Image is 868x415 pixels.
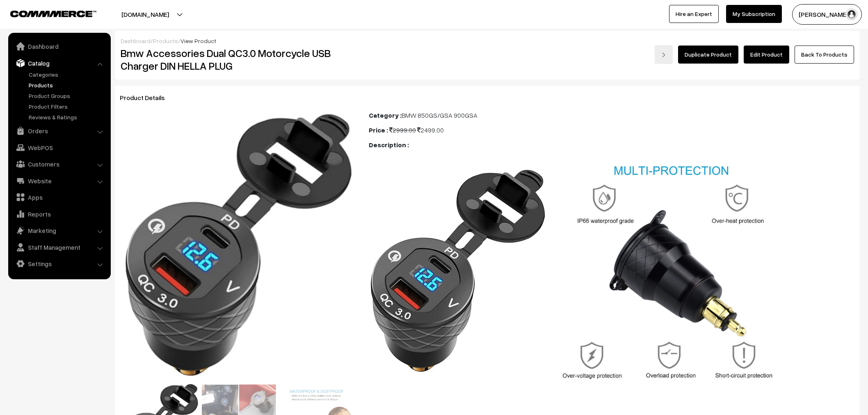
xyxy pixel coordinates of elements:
a: Duplicate Product [678,46,738,64]
a: Customers [10,157,108,171]
span: 2999.00 [389,126,416,134]
a: WebPOS [10,140,108,155]
img: 1760003142737461f1ft3aVL-Copy.jpg [547,150,790,392]
a: Dashboard [121,37,151,44]
img: 1760003458239151qZCL9tcML_AC_UL495_SR435495_.jpg [369,169,547,372]
a: Categories [27,70,108,79]
b: Category : [369,111,402,119]
span: View Product [180,37,216,44]
a: Catalog [10,56,108,71]
button: [DOMAIN_NAME] [93,4,198,25]
b: Description : [369,141,409,149]
a: Product Filters [27,102,108,111]
img: COMMMERCE [10,11,96,17]
a: Back To Products [795,46,854,64]
a: Products [153,37,178,44]
img: right-arrow.png [661,52,666,57]
img: 1760003497234051qZCL9tcML_AC_UL495_SR435495_.jpg [123,114,354,377]
a: COMMMERCE [10,8,82,18]
button: [PERSON_NAME] [792,4,862,25]
b: Price : [369,126,388,134]
a: Dashboard [10,39,108,54]
a: Product Groups [27,91,108,100]
a: Edit Product [744,46,789,64]
div: BMW 850GS/GSA 900GSA [369,110,855,120]
a: Orders [10,123,108,138]
a: Settings [10,256,108,271]
a: Staff Management [10,240,108,255]
div: / / [121,36,854,45]
a: Website [10,173,108,188]
div: 2499.00 [369,125,855,135]
a: Hire an Expert [669,5,719,23]
a: My Subscription [726,5,782,23]
h2: Bmw Accessories Dual QC3.0 Motorcycle USB Charger DIN HELLA PLUG [121,47,357,72]
a: Reviews & Ratings [27,113,108,121]
a: Products [27,81,108,89]
span: Product Details [120,93,175,102]
a: Apps [10,190,108,205]
a: Marketing [10,223,108,238]
a: Reports [10,207,108,221]
img: user [845,8,858,21]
